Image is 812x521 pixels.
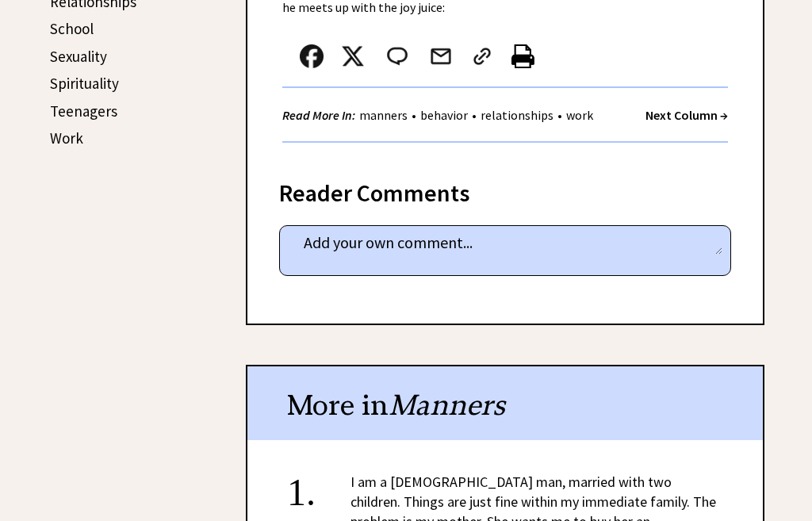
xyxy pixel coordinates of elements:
a: manners [355,107,412,123]
div: Reader Comments [279,176,731,201]
img: x_small.png [341,44,365,68]
a: work [562,107,597,123]
a: relationships [477,107,557,123]
div: More in [247,366,763,440]
img: mail.png [429,44,453,68]
img: message_round%202.png [384,44,411,68]
span: Manners [389,387,505,423]
a: Teenagers [50,102,117,121]
a: Next Column → [645,107,728,123]
a: behavior [416,107,472,123]
a: Sexuality [50,47,107,66]
strong: Read More In: [282,107,355,123]
a: Spirituality [50,74,119,93]
img: facebook.png [300,44,324,68]
div: • • • [282,105,597,125]
img: printer%20icon.png [511,44,534,68]
a: School [50,19,94,38]
a: Work [50,128,83,147]
img: link_02.png [470,44,494,68]
div: 1. [287,472,350,501]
